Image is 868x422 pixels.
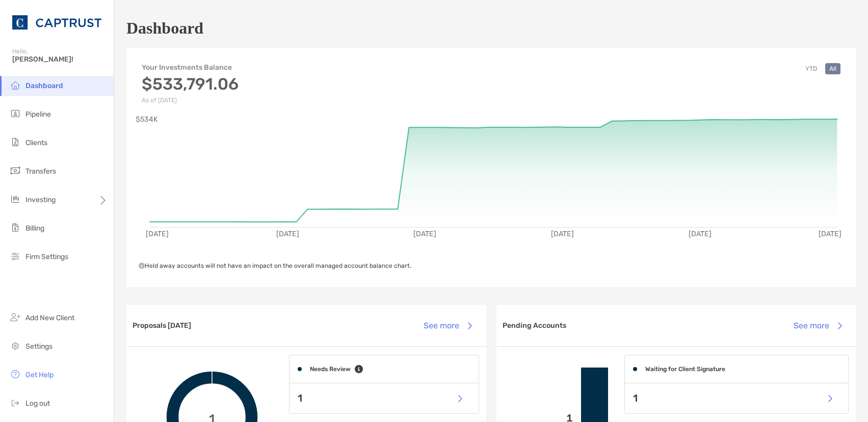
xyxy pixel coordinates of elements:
[9,136,21,148] img: clients icon
[25,138,47,147] span: Clients
[276,230,299,238] text: [DATE]
[126,19,203,38] h1: Dashboard
[310,365,351,373] h4: Needs Review
[820,230,843,238] text: [DATE]
[25,399,50,408] span: Log out
[9,250,21,262] img: firm-settings icon
[136,115,158,124] text: $534K
[9,79,21,91] img: dashboard icon
[25,195,56,204] span: Investing
[133,321,191,330] h3: Proposals [DATE]
[12,4,101,41] img: CAPTRUST Logo
[9,193,21,205] img: investing icon
[551,230,574,238] text: [DATE]
[142,74,239,94] h3: $533,791.06
[825,63,840,74] button: All
[25,342,52,351] span: Settings
[414,230,437,238] text: [DATE]
[785,315,850,337] button: See more
[25,110,51,119] span: Pipeline
[12,55,108,64] span: [PERSON_NAME]!
[25,167,56,176] span: Transfers
[801,63,821,74] button: YTD
[139,262,411,269] span: Held away accounts will not have an impact on the overall managed account balance chart.
[25,81,63,90] span: Dashboard
[9,311,21,323] img: add_new_client icon
[9,340,21,352] img: settings icon
[9,368,21,380] img: get-help icon
[142,97,239,104] p: As of [DATE]
[25,252,68,261] span: Firm Settings
[298,392,302,405] p: 1
[9,221,21,234] img: billing icon
[25,314,74,322] span: Add New Client
[416,315,480,337] button: See more
[9,107,21,120] img: pipeline icon
[25,371,54,379] span: Get Help
[645,365,725,373] h4: Waiting for Client Signature
[142,63,239,72] h4: Your Investments Balance
[146,230,169,238] text: [DATE]
[503,321,566,330] h3: Pending Accounts
[25,224,44,233] span: Billing
[689,230,712,238] text: [DATE]
[9,164,21,177] img: transfers icon
[9,397,21,409] img: logout icon
[633,392,638,405] p: 1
